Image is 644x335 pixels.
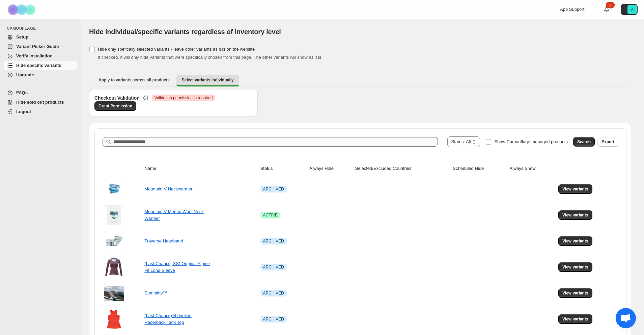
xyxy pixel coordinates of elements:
span: Logout [16,109,31,114]
span: View variants [562,290,588,296]
span: Search [577,139,591,145]
button: Export [597,137,618,147]
a: Logout [4,107,77,117]
span: CAMOUFLAGE [7,26,78,31]
div: 2 [606,2,615,8]
a: Grant Permission [94,101,136,111]
a: FAQs [4,88,77,98]
span: View variants [562,264,588,270]
span: Show Camouflage managed products [494,139,568,144]
a: Summitts™ [144,290,167,295]
div: Open chat [616,308,636,328]
a: (Last Chance) Ridgeline Racerback Tank Top [144,313,191,325]
button: View variants [558,236,592,246]
button: Search [573,137,595,147]
span: View variants [562,316,588,322]
text: A [631,7,634,11]
span: Hide sold out products [16,100,64,105]
th: Scheduled Hide [451,161,507,176]
span: Verify Installation [16,53,53,58]
th: Name [142,161,258,176]
img: Camouflage [5,0,39,19]
button: Select variants individually [176,75,239,86]
span: ARCHIVED [263,290,284,296]
span: App Support [560,7,584,12]
button: View variants [558,314,592,324]
button: View variants [558,184,592,194]
a: Variant Picker Guide [4,42,77,51]
span: View variants [562,186,588,192]
span: ARCHIVED [263,238,284,244]
a: Mountain V Neckwarmer [144,186,192,191]
button: View variants [558,210,592,220]
span: Hide only spefically selected variants - leave other variants as it is on the website [98,47,255,52]
span: Export [601,139,614,145]
span: Validation permission is required [155,95,213,101]
a: Traverse Headband [144,238,183,243]
span: Avatar with initials A [627,5,637,14]
span: Variant Picker Guide [16,44,59,49]
th: Status [258,161,308,176]
span: ACTIVE [263,212,278,218]
span: If checked, it will only hide variants that were specifically chosen from this page. The other va... [98,55,323,60]
span: View variants [562,212,588,218]
span: Grant Permission [99,103,132,109]
a: Setup [4,32,77,42]
a: Mountain V Merino Wool Neck Warmer [144,209,203,221]
span: ARCHIVED [263,186,284,192]
span: Upgrade [16,72,34,77]
a: Hide specific variants [4,61,77,70]
a: 2 [603,6,610,13]
span: Apply to variants across all products [99,77,170,83]
button: View variants [558,262,592,272]
a: Hide sold out products [4,98,77,107]
button: Apply to variants across all products [93,75,175,85]
button: View variants [558,288,592,298]
th: Always Show [507,161,556,176]
span: FAQs [16,90,28,95]
h3: Checkout Validation [94,95,140,101]
span: Select variants individually [182,77,234,83]
a: Verify Installation [4,51,77,61]
a: Upgrade [4,70,77,80]
span: Hide specific variants [16,63,61,68]
th: Selected/Excluded Countries [353,161,451,176]
span: ARCHIVED [263,264,284,270]
th: Always Hide [307,161,353,176]
span: Hide individual/specific variants regardless of inventory level [89,28,281,35]
span: View variants [562,238,588,244]
span: Setup [16,34,28,40]
button: Avatar with initials A [621,4,638,15]
a: (Last Chance, XS) Original Alpine Fit Long Sleeve [144,261,210,273]
img: (Last Chance, XS) Original Alpine Fit Long Sleeve [104,257,124,277]
span: ARCHIVED [263,316,284,322]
